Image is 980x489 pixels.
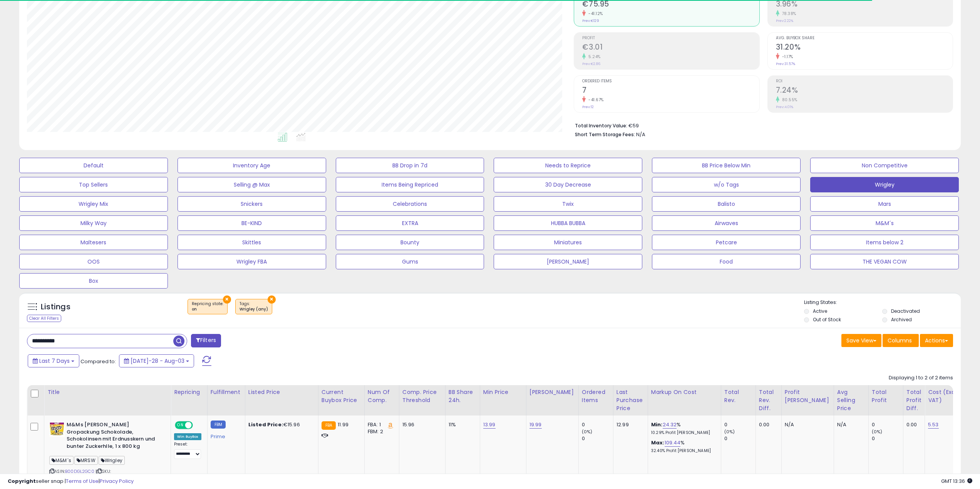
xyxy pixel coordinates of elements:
div: 0.00 [759,421,776,428]
small: -41.67% [586,97,604,103]
a: Terms of Use [66,477,99,485]
div: 0 [724,421,756,428]
div: Displaying 1 to 2 of 2 items [889,374,953,382]
button: THE VEGAN COW [810,254,959,269]
div: 0 [872,435,903,442]
button: Inventory Age [178,158,326,173]
div: Clear All Filters [27,315,61,322]
small: FBA [322,421,336,430]
div: Title [47,388,168,396]
span: Repricing state : [192,301,223,312]
span: Ordered Items [582,79,759,83]
button: Twix [494,196,642,212]
button: Wrigley Mix [19,196,168,212]
small: Prev: 4.01% [776,105,793,109]
h5: Listings [41,302,70,312]
div: 11% [449,421,474,428]
a: 5.53 [928,421,939,429]
a: Privacy Policy [100,477,134,485]
div: BB Share 24h. [449,388,477,404]
button: 30 Day Decrease [494,177,642,192]
button: Celebrations [336,196,484,212]
span: 2025-08-11 13:36 GMT [941,477,972,485]
button: Maltesers [19,235,168,250]
button: BB Price Below Min [652,158,801,173]
button: Needs to Reprice [494,158,642,173]
h2: 7.24% [776,86,953,96]
div: 0 [582,421,613,428]
span: Avg. Buybox Share [776,36,953,40]
div: Profit [PERSON_NAME] [785,388,831,404]
div: Repricing [174,388,204,396]
b: M&Ms [PERSON_NAME] Gropackung Schokolade, Schokolinsen mit Erdnusskern und bunter Zuckerhlle, 1 x... [67,421,160,452]
small: Prev: 2.22% [776,18,793,23]
b: Short Term Storage Fees: [575,131,635,138]
button: Skittles [178,235,326,250]
button: Actions [920,334,953,347]
button: BB Drop in 7d [336,158,484,173]
th: The percentage added to the cost of goods (COGS) that forms the calculator for Min & Max prices. [648,385,721,416]
span: [DATE]-28 - Aug-03 [131,357,184,365]
button: BE-KIND [178,215,326,231]
label: Out of Stock [813,316,841,323]
h2: 7 [582,86,759,96]
div: N/A [785,421,828,428]
span: Wrigley [99,456,125,465]
div: % [651,439,715,454]
p: 10.29% Profit [PERSON_NAME] [651,430,715,436]
small: FBM [211,421,226,429]
button: Gums [336,254,484,269]
b: Listed Price: [248,421,283,428]
span: Last 7 Days [39,357,70,365]
div: Min Price [483,388,523,396]
div: Num of Comp. [368,388,396,404]
button: Miniatures [494,235,642,250]
button: [PERSON_NAME] [494,254,642,269]
div: Ordered Items [582,388,610,404]
button: Snickers [178,196,326,212]
button: Selling @ Max [178,177,326,192]
a: 24.32 [663,421,677,429]
img: 51fjRmEFiWL._SL40_.jpg [49,421,65,437]
span: OFF [192,422,204,429]
div: Fulfillment [211,388,242,396]
div: % [651,421,715,436]
b: Min: [651,421,663,428]
span: Columns [888,337,912,344]
small: 78.38% [779,11,796,17]
button: Airwaves [652,215,801,231]
div: Last Purchase Price [616,388,645,412]
button: Non Competitive [810,158,959,173]
a: 109.44 [665,439,681,447]
div: Total Rev. Diff. [759,388,778,412]
span: MRSW [74,456,98,465]
button: Last 7 Days [28,354,79,367]
label: Archived [891,316,912,323]
span: Profit [582,36,759,40]
div: Total Rev. [724,388,752,404]
div: N/A [837,421,863,428]
div: 0 [724,435,756,442]
div: Avg Selling Price [837,388,865,412]
button: [DATE]-28 - Aug-03 [119,354,194,367]
button: Food [652,254,801,269]
button: Filters [191,334,221,347]
button: EXTRA [336,215,484,231]
button: Items Being Repriced [336,177,484,192]
div: [PERSON_NAME] [529,388,575,396]
div: FBA: 1 [368,421,393,428]
small: Prev: 31.57% [776,62,795,66]
b: Max: [651,439,665,446]
div: 0.00 [906,421,919,428]
div: Current Buybox Price [322,388,361,404]
button: HUBBA BUBBA [494,215,642,231]
button: × [268,295,276,304]
button: OOS [19,254,168,269]
button: Box [19,273,168,289]
div: Total Profit [872,388,900,404]
div: Markup on Cost [651,388,718,396]
div: 0 [872,421,903,428]
div: on [192,307,223,312]
div: 12.99 [616,421,642,428]
div: Preset: [174,442,201,459]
